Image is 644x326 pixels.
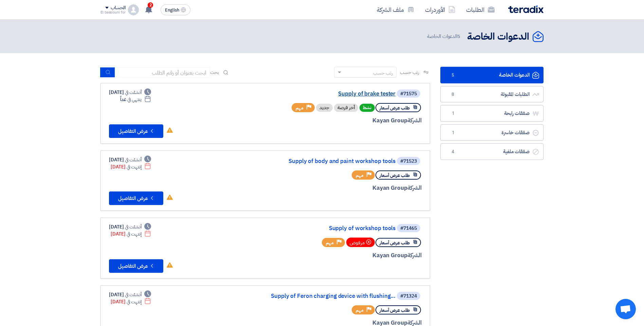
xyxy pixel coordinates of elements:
div: جديد [316,104,333,112]
a: Supply of workshop tools [260,225,395,231]
span: طلب عرض أسعار [380,240,410,246]
span: طلب عرض أسعار [380,307,410,313]
span: 5 [457,33,460,40]
span: إنتهت في [127,230,141,238]
button: عرض التفاصيل [109,124,163,138]
div: [DATE] [109,156,151,163]
span: 8 [449,91,457,98]
a: الدعوات الخاصة5 [440,67,544,83]
span: الشركة [407,116,422,125]
img: profile_test.png [128,4,139,15]
a: صفقات ملغية4 [440,143,544,160]
div: #71523 [400,159,417,164]
a: Supply of Feron charging device with flushing... [260,293,395,299]
span: مهم [356,307,364,313]
span: English [165,8,179,13]
div: #71575 [400,91,417,96]
span: الشركة [407,184,422,192]
div: الحساب [111,5,125,11]
span: الدعوات الخاصة [427,33,462,40]
span: أنشئت في [125,291,141,298]
div: #71465 [400,226,417,231]
div: رتب حسب [373,69,393,77]
div: Kayan Group [258,251,422,260]
span: طلب عرض أسعار [380,172,410,179]
a: Supply of body and paint workshop tools [260,158,395,164]
span: ينتهي في [127,96,141,103]
button: عرض التفاصيل [109,259,163,273]
span: أنشئت في [125,156,141,163]
span: 5 [449,72,457,79]
a: الأوردرات [420,2,461,18]
span: أنشئت في [125,223,141,230]
span: الشركة [407,251,422,260]
div: Open chat [615,299,636,319]
div: [DATE] [111,298,151,305]
h2: الدعوات الخاصة [467,30,529,43]
button: English [161,4,190,15]
div: غداً [120,96,151,103]
span: أنشئت في [125,89,141,96]
a: ملف الشركة [371,2,420,18]
span: مهم [326,240,334,246]
a: Supply of brake tester [260,91,395,97]
a: الطلبات المقبولة8 [440,86,544,103]
img: Teradix logo [508,5,544,13]
div: #71324 [400,294,417,299]
span: 1 [449,129,457,136]
div: [DATE] [111,230,151,238]
button: عرض التفاصيل [109,191,163,205]
div: El bassiouni for [100,11,125,14]
div: [DATE] [111,163,151,170]
span: طلب عرض أسعار [380,105,410,111]
span: 4 [449,148,457,155]
span: نشط [360,104,375,112]
span: 2 [148,2,153,8]
div: مرفوض [346,238,375,247]
span: مهم [296,105,303,111]
a: صفقات رابحة1 [440,105,544,122]
span: إنتهت في [127,163,141,170]
a: صفقات خاسرة1 [440,124,544,141]
span: إنتهت في [127,298,141,305]
div: [DATE] [109,291,151,298]
span: رتب حسب [400,69,419,76]
div: [DATE] [109,89,151,96]
span: 1 [449,110,457,117]
div: Kayan Group [258,116,422,125]
div: أخر فرصة [334,104,358,112]
span: بحث [210,69,219,76]
div: Kayan Group [258,184,422,192]
a: الطلبات [461,2,500,18]
div: [DATE] [109,223,151,230]
span: مهم [356,172,364,179]
input: ابحث بعنوان أو رقم الطلب [115,67,210,78]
